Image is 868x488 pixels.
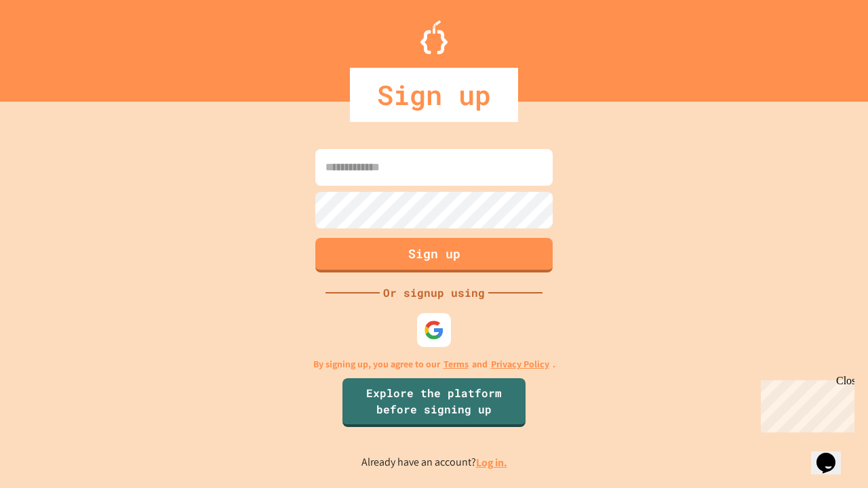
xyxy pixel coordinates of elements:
[315,238,553,272] button: Sign up
[755,375,854,432] iframe: chat widget
[313,357,555,371] p: By signing up, you agree to our and .
[811,434,854,474] iframe: chat widget
[380,285,488,301] div: Or signup using
[361,454,507,471] p: Already have an account?
[443,357,469,371] a: Terms
[491,357,549,371] a: Privacy Policy
[342,378,526,427] a: Explore the platform before signing up
[350,68,518,122] div: Sign up
[476,455,507,470] a: Log in.
[424,320,444,340] img: google-icon.svg
[420,20,448,54] img: Logo.svg
[5,5,94,86] div: Chat with us now!Close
